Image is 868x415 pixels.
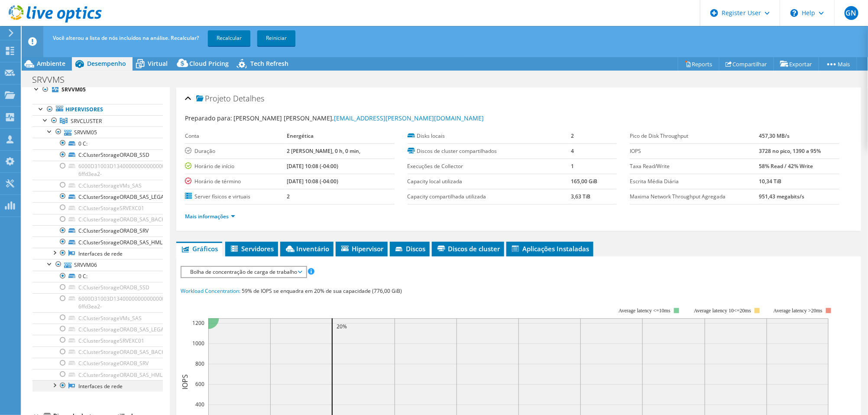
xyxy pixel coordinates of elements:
[148,59,168,68] span: Virtual
[242,287,402,295] span: 59% de IOPS se enquadra em 20% de sua capacidade (776,00 GiB)
[32,358,163,369] a: C:ClusterStorageORADB_SRV
[619,308,670,314] tspan: Average latency <=10ms
[62,86,86,93] b: SRVVM05
[571,132,574,139] b: 2
[408,147,571,156] label: Discos de cluster compartilhados
[53,34,199,42] span: Você alterou a lista de nós incluídos na análise. Recalcular?
[189,59,229,68] span: Cloud Pricing
[185,162,287,171] label: Horário de início
[408,162,571,171] label: Execuções de Collector
[571,162,574,170] b: 1
[571,193,590,200] b: 3,63 TiB
[32,104,163,115] a: Hipervisores
[759,132,790,139] b: 457,30 MB/s
[845,6,858,20] span: GN
[630,147,759,156] label: IOPS
[186,267,301,277] span: Bolha de concentração de carga de trabalho
[196,94,231,103] span: Projeto
[185,114,232,122] label: Preparado para:
[630,192,759,201] label: Maxima Network Throughput Agregada
[195,401,204,408] text: 400
[32,293,163,312] a: 6000D31003D134000000000000000004-6ffd3ea2-
[195,380,204,388] text: 600
[32,335,163,346] a: C:ClusterStorageSRVEXC01
[185,147,287,156] label: Duração
[759,162,813,170] b: 58% Read / 42% Write
[195,360,204,367] text: 800
[32,115,163,126] a: SRVCLUSTER
[185,192,287,201] label: Server físicos e virtuais
[185,132,287,140] label: Conta
[32,191,163,202] a: C:ClusterStorageORADB_SAS_LEGADO
[192,340,204,347] text: 1000
[287,178,338,185] b: [DATE] 10:08 (-04:00)
[32,126,163,138] a: SRVVM05
[181,287,240,295] span: Workload Concentration:
[32,84,163,95] a: SRVVM05
[511,244,589,253] span: Aplicações Instaladas
[408,177,571,186] label: Capacity local utilizada
[32,271,163,282] a: 0 C:
[571,147,574,155] b: 4
[630,132,759,140] label: Pico de Disk Throughput
[71,117,102,125] span: SRVCLUSTER
[181,244,218,253] span: Gráficos
[32,214,163,225] a: C:ClusterStorageORADB_SAS_BACKUP
[32,324,163,335] a: C:ClusterStorageORADB_SAS_LEGADO
[32,248,163,259] a: Interfaces de rede
[630,162,759,171] label: Taxa Read/Write
[28,75,78,84] h1: SRVVMS
[32,259,163,270] a: SRVVM06
[32,225,163,237] a: C:ClusterStorageORADB_SRV
[287,162,338,170] b: [DATE] 10:08 (-04:00)
[32,138,163,149] a: 0 C:
[208,30,250,46] a: Recalcular
[32,180,163,191] a: C:ClusterStorageVMs_SAS
[250,59,288,68] span: Tech Refresh
[32,347,163,358] a: C:ClusterStorageORADB_SAS_BACKUP
[774,57,819,71] a: Exportar
[233,114,484,122] span: [PERSON_NAME] [PERSON_NAME],
[630,177,759,186] label: Escrita Média Diária
[285,244,329,253] span: Inventário
[32,237,163,248] a: C:ClusterStorageORADB_SAS_HML
[192,319,204,327] text: 1200
[32,380,163,392] a: Interfaces de rede
[719,57,774,71] a: Compartilhar
[287,193,290,200] b: 2
[408,192,571,201] label: Capacity compartilhada utilizada
[287,147,360,155] b: 2 [PERSON_NAME], 0 h, 0 min,
[230,244,274,253] span: Servidores
[819,57,857,71] a: Mais
[337,323,347,330] text: 20%
[759,193,805,200] b: 951,43 megabits/s
[394,244,425,253] span: Discos
[571,178,597,185] b: 165,00 GiB
[37,59,65,68] span: Ambiente
[32,369,163,380] a: C:ClusterStorageORADB_SAS_HML
[185,177,287,186] label: Horário de término
[694,308,751,314] tspan: Average latency 10<=20ms
[408,132,571,140] label: Disks locais
[185,213,235,220] a: Mais informações
[340,244,383,253] span: Hipervisor
[774,308,823,314] text: Average latency >20ms
[32,161,163,180] a: 6000D31003D134000000000000000004-6ffd3ea2-
[32,149,163,161] a: C:ClusterStorageORADB_SSD
[180,374,190,389] text: IOPS
[287,132,314,139] b: Energética
[759,147,821,155] b: 3728 no pico, 1390 a 95%
[436,244,500,253] span: Discos de cluster
[759,178,782,185] b: 10,34 TiB
[233,93,264,104] span: Detalhes
[334,114,484,122] a: [EMAIL_ADDRESS][PERSON_NAME][DOMAIN_NAME]
[257,30,295,46] a: Reiniciar
[32,202,163,214] a: C:ClusterStorageSRVEXC01
[32,312,163,324] a: C:ClusterStorageVMs_SAS
[87,59,126,68] span: Desempenho
[790,9,798,17] svg: \n
[678,57,719,71] a: Reports
[32,282,163,293] a: C:ClusterStorageORADB_SSD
